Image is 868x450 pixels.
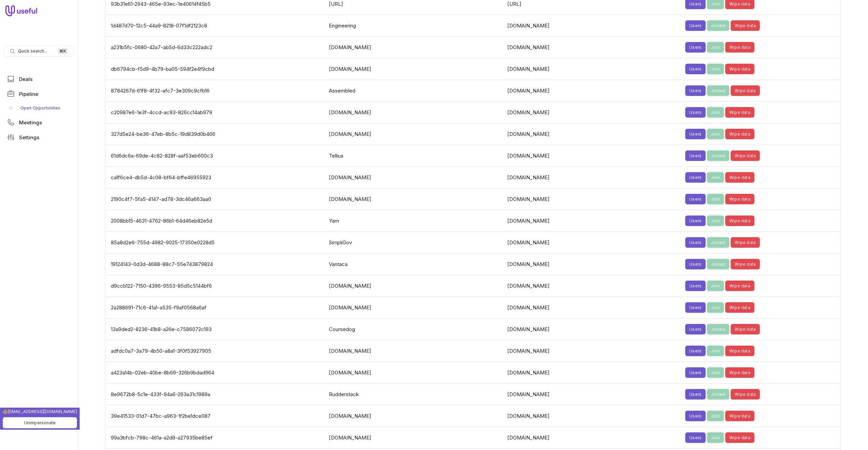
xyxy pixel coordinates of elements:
[105,405,325,427] td: 39e41533-01d7-47bc-a963-1f2be1dce087
[503,102,682,123] td: [DOMAIN_NAME]
[685,194,706,204] button: Users
[57,48,68,55] kbd: ⌘ K
[503,232,682,253] td: [DOMAIN_NAME]
[707,129,724,139] button: Join
[685,216,706,226] button: Users
[685,64,706,74] button: Users
[325,319,503,340] td: Coursedog
[19,135,39,140] span: Settings
[725,216,754,226] button: Wipe data
[503,188,682,210] td: [DOMAIN_NAME]
[707,64,724,74] button: Join
[105,427,325,449] td: 99a3bfcb-798c-461a-a2d8-a27935be85ef
[707,42,724,53] button: Join
[685,237,706,248] button: Users
[4,73,74,85] a: Deals
[725,107,754,118] button: Wipe data
[503,123,682,145] td: [DOMAIN_NAME]
[685,346,706,356] button: Users
[105,15,325,37] td: 1d487d70-12c5-44a9-8218-07f1df2123c8
[725,129,754,139] button: Wipe data
[105,384,325,405] td: 8e9672b8-5c1e-433f-94a6-263a31c1989a
[325,123,503,145] td: [DOMAIN_NAME]
[707,150,729,161] button: Joined
[325,145,503,167] td: Tellius
[4,88,74,100] a: Pipeline
[105,188,325,210] td: 2190c4f7-5fa5-4147-ad78-3dc46a663aa0
[325,405,503,427] td: [DOMAIN_NAME]
[3,409,77,414] span: 🥸 [EMAIL_ADDRESS][DOMAIN_NAME]
[707,324,729,334] button: Joined
[503,210,682,232] td: [DOMAIN_NAME]
[685,107,706,118] button: Users
[503,145,682,167] td: [DOMAIN_NAME]
[707,281,724,291] button: Join
[725,302,754,313] button: Wipe data
[725,42,754,53] button: Wipe data
[105,362,325,384] td: a423a14b-02eb-40be-8b69-326b9bdad964
[685,389,706,400] button: Users
[685,367,706,378] button: Users
[325,253,503,275] td: Vantaca
[707,411,724,421] button: Join
[503,297,682,319] td: [DOMAIN_NAME]
[725,64,754,74] button: Wipe data
[325,340,503,362] td: [DOMAIN_NAME]
[503,340,682,362] td: [DOMAIN_NAME]
[105,123,325,145] td: 327d5e24-be36-47eb-8b5c-19d839d0b466
[725,172,754,183] button: Wipe data
[325,37,503,58] td: [DOMAIN_NAME]
[707,302,724,313] button: Join
[731,237,760,248] button: Wipe data
[325,362,503,384] td: [DOMAIN_NAME]
[685,302,706,313] button: Users
[4,103,74,114] div: Pipeline submenu
[707,237,729,248] button: Joined
[503,319,682,340] td: [DOMAIN_NAME]
[325,167,503,188] td: [DOMAIN_NAME]
[707,367,724,378] button: Join
[731,150,760,161] button: Wipe data
[105,340,325,362] td: adfdc0a7-3a79-4b50-a8a1-3f0f53927905
[105,275,325,297] td: d9ccb122-7150-4396-9553-85d5c5144bf6
[731,259,760,269] button: Wipe data
[725,411,754,421] button: Wipe data
[503,405,682,427] td: [DOMAIN_NAME]
[105,297,325,319] td: 2a288691-71c6-41a1-a535-f9af0568a6af
[707,20,729,31] button: Joined
[105,145,325,167] td: 61d6dc6a-69de-4c82-828f-aaf53eb600c3
[503,362,682,384] td: [DOMAIN_NAME]
[503,253,682,275] td: [DOMAIN_NAME]
[18,48,47,54] span: Quick search...
[4,116,74,128] a: Meetings
[19,77,33,82] span: Deals
[105,319,325,340] td: 13a9ded2-8236-41b8-a26e-c7586072c193
[325,80,503,102] td: Assembled
[685,172,706,183] button: Users
[685,20,706,31] button: Users
[503,427,682,449] td: [DOMAIN_NAME]
[731,324,760,334] button: Wipe data
[731,20,760,31] button: Wipe data
[503,58,682,80] td: [DOMAIN_NAME]
[325,427,503,449] td: [DOMAIN_NAME]
[503,37,682,58] td: [DOMAIN_NAME]
[325,58,503,80] td: [DOMAIN_NAME]
[503,80,682,102] td: [DOMAIN_NAME]
[725,367,754,378] button: Wipe data
[503,275,682,297] td: [DOMAIN_NAME]
[325,384,503,405] td: Rudderstack
[725,194,754,204] button: Wipe data
[725,346,754,356] button: Wipe data
[685,259,706,269] button: Users
[19,120,42,125] span: Meetings
[325,297,503,319] td: [DOMAIN_NAME]
[325,188,503,210] td: [DOMAIN_NAME]
[105,210,325,232] td: 2008bb15-4631-4762-86b1-64d46eb82e5d
[105,167,325,188] td: ca1f6ce4-db5d-4c08-bf64-bffe46955923
[685,150,706,161] button: Users
[685,85,706,96] button: Users
[707,432,724,443] button: Join
[685,324,706,334] button: Users
[4,131,74,143] a: Settings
